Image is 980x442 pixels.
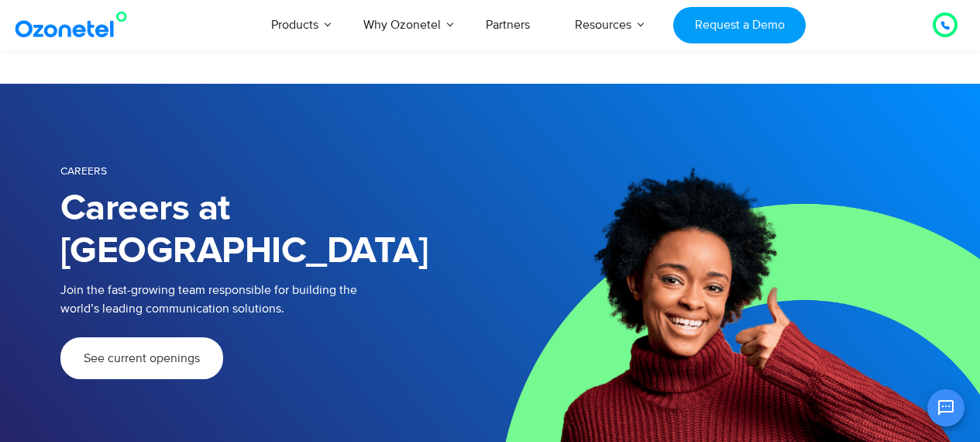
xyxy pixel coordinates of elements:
[673,7,806,43] a: Request a Demo
[927,389,965,426] button: Open chat
[84,352,200,364] span: See current openings
[60,188,490,273] h1: Careers at [GEOGRAPHIC_DATA]
[60,164,107,178] span: Careers
[60,337,223,379] a: See current openings
[60,281,467,318] p: Join the fast-growing team responsible for building the world’s leading communication solutions.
